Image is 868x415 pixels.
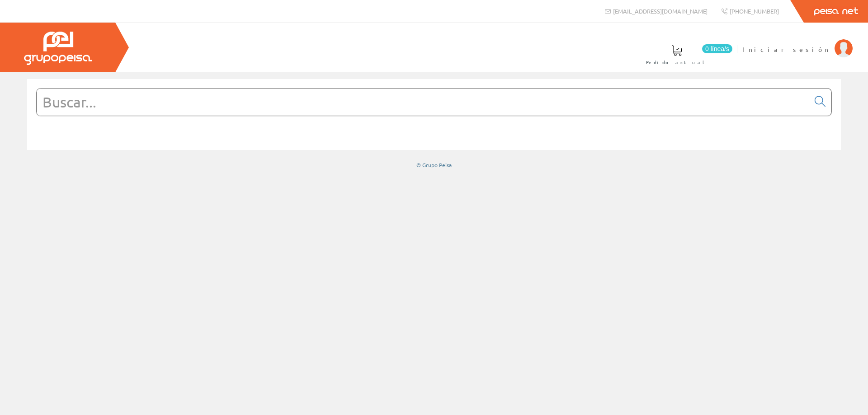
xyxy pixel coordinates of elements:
[24,32,92,65] img: Grupo Peisa
[37,89,809,116] input: Buscar...
[730,7,779,15] span: [PHONE_NUMBER]
[646,58,708,67] span: Pedido actual
[742,37,853,46] a: Iniciar sesión
[702,44,732,53] span: 0 línea/s
[742,45,830,54] span: Iniciar sesión
[27,161,841,169] div: © Grupo Peisa
[613,7,708,15] span: [EMAIL_ADDRESS][DOMAIN_NAME]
